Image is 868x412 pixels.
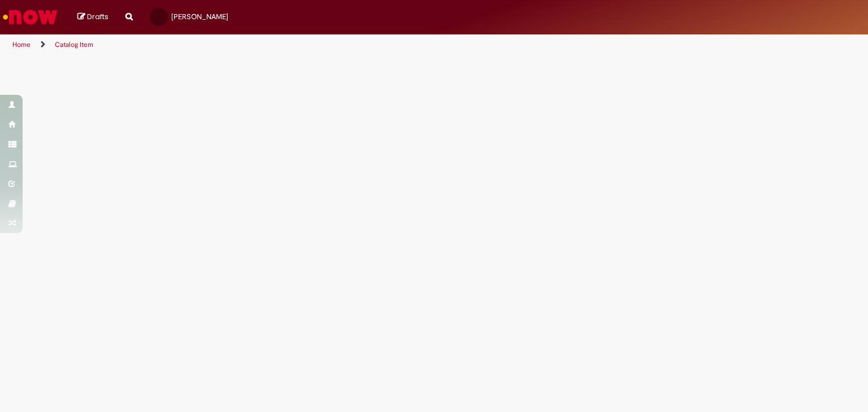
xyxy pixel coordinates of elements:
a: Home [12,40,31,49]
a: Drafts [77,12,108,23]
ul: Page breadcrumbs [8,34,570,55]
span: Drafts [87,11,108,22]
a: Catalog Item [55,40,93,49]
img: ServiceNow [1,6,59,28]
span: [PERSON_NAME] [171,12,228,21]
